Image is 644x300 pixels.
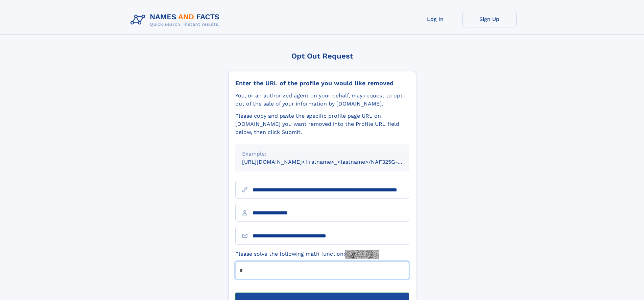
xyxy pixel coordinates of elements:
div: Opt Out Request [228,52,416,60]
div: Please copy and paste the specific profile page URL on [DOMAIN_NAME] you want removed into the Pr... [235,112,409,136]
a: Log In [408,11,462,27]
small: [URL][DOMAIN_NAME]<firstname>_<lastname>/NAF325G-xxxxxxxx [242,159,422,165]
img: Logo Names and Facts [128,11,225,29]
div: You, or an authorized agent on your behalf, may request to opt-out of the sale of your informatio... [235,92,409,108]
a: Sign Up [462,11,517,27]
label: Please solve the following math function: [235,250,379,259]
div: Example: [242,150,402,158]
div: Enter the URL of the profile you would like removed [235,79,409,87]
